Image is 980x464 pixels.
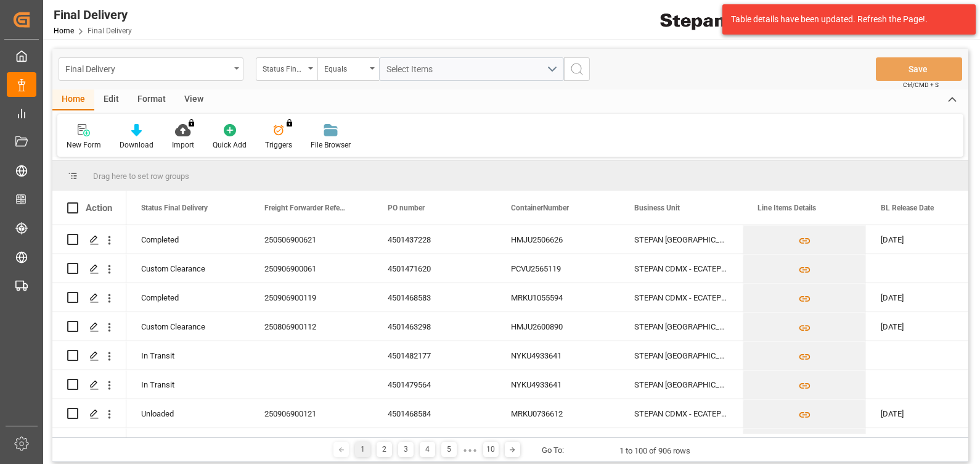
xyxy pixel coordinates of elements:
[619,341,743,370] div: STEPAN [GEOGRAPHIC_DATA] - [PERSON_NAME]
[52,254,126,283] div: Press SPACE to select this row.
[65,60,230,76] div: Final Delivery
[128,89,175,110] div: Format
[398,442,414,457] div: 3
[634,204,680,212] span: Business Unit
[141,284,235,312] div: Completed
[903,80,939,89] span: Ctrl/CMD + S
[386,64,439,74] span: Select Items
[94,89,128,110] div: Edit
[881,204,934,212] span: BL Release Date
[86,202,112,213] div: Action
[67,139,101,151] div: New Form
[52,399,126,428] div: Press SPACE to select this row.
[324,60,366,75] div: Equals
[120,139,153,151] div: Download
[496,225,619,254] div: HMJU2506626
[264,204,347,212] span: Freight Forwarder Reference
[496,370,619,399] div: NYKU4933641
[377,442,392,457] div: 2
[175,89,213,110] div: View
[93,172,189,181] span: Drag here to set row groups
[373,283,496,312] div: 4501468583
[542,444,564,457] div: Go To:
[59,57,243,81] button: open menu
[52,225,126,254] div: Press SPACE to select this row.
[263,60,304,75] div: Status Final Delivery
[54,6,132,24] div: Final Delivery
[311,139,351,151] div: File Browser
[619,312,743,341] div: STEPAN [GEOGRAPHIC_DATA] - [PERSON_NAME]
[250,399,373,428] div: 250906900121
[483,442,499,457] div: 10
[250,283,373,312] div: 250906900119
[511,204,569,212] span: ContainerNumber
[496,312,619,341] div: HMJU2600890
[52,428,126,457] div: Press SPACE to select this row.
[619,225,743,254] div: STEPAN [GEOGRAPHIC_DATA] - [PERSON_NAME]
[373,312,496,341] div: 4501463298
[496,399,619,428] div: MRKU0736612
[141,342,235,370] div: In Transit
[373,225,496,254] div: 4501437228
[213,139,247,151] div: Quick Add
[757,204,816,212] span: Line Items Details
[52,312,126,341] div: Press SPACE to select this row.
[250,312,373,341] div: 250806900112
[496,254,619,283] div: PCVU2565119
[250,225,373,254] div: 250506900621
[141,226,235,254] div: Completed
[52,370,126,399] div: Press SPACE to select this row.
[141,429,235,457] div: BL Release
[373,370,496,399] div: 4501479564
[463,445,476,455] div: ● ● ●
[317,57,379,81] button: open menu
[496,283,619,312] div: MRKU1055594
[379,57,564,81] button: open menu
[141,371,235,399] div: In Transit
[54,27,74,35] a: Home
[619,399,743,428] div: STEPAN CDMX - ECATEPEC
[52,341,126,370] div: Press SPACE to select this row.
[141,313,235,341] div: Custom Clearance
[619,283,743,312] div: STEPAN CDMX - ECATEPEC
[250,254,373,283] div: 250906900061
[141,255,235,283] div: Custom Clearance
[564,57,590,81] button: search button
[660,9,750,31] img: Stepan_Company_logo.svg.png_1713531530.png
[619,428,743,457] div: STEPAN CDMX - ECATEPEC
[373,254,496,283] div: 4501471620
[619,370,743,399] div: STEPAN [GEOGRAPHIC_DATA] - [PERSON_NAME]
[876,57,962,81] button: Save
[420,442,435,457] div: 4
[731,13,958,26] div: Table details have been updated. Refresh the Page!.
[619,254,743,283] div: STEPAN CDMX - ECATEPEC
[373,428,496,457] div: 4501462519
[441,442,457,457] div: 5
[141,400,235,428] div: Unloaded
[52,283,126,312] div: Press SPACE to select this row.
[256,57,317,81] button: open menu
[373,341,496,370] div: 4501482177
[373,399,496,428] div: 4501468584
[355,442,370,457] div: 1
[250,428,373,457] div: 250906900206
[496,428,619,457] div: RLTU2086244
[619,445,690,457] div: 1 to 100 of 906 rows
[388,204,425,212] span: PO number
[496,341,619,370] div: NYKU4933641
[52,89,94,110] div: Home
[141,204,208,212] span: Status Final Delivery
